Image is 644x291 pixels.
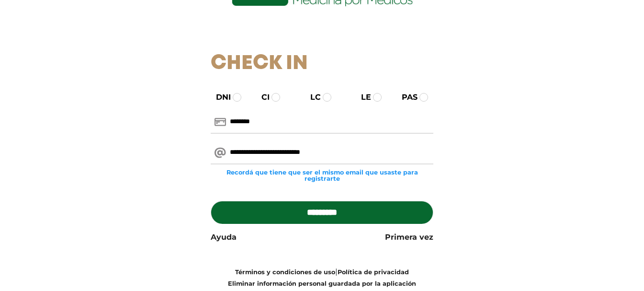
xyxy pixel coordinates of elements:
[211,52,433,76] h1: Check In
[211,169,433,182] small: Recordá que tiene que ser el mismo email que usaste para registrarte
[203,266,441,289] div: |
[385,232,433,243] a: Primera vez
[393,92,418,103] label: PAS
[338,268,409,276] a: Política de privacidad
[235,268,335,276] a: Términos y condiciones de uso
[207,92,231,103] label: DNI
[228,280,416,287] a: Eliminar información personal guardada por la aplicación
[211,232,237,243] a: Ayuda
[302,92,321,103] label: LC
[253,92,270,103] label: CI
[352,92,371,103] label: LE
